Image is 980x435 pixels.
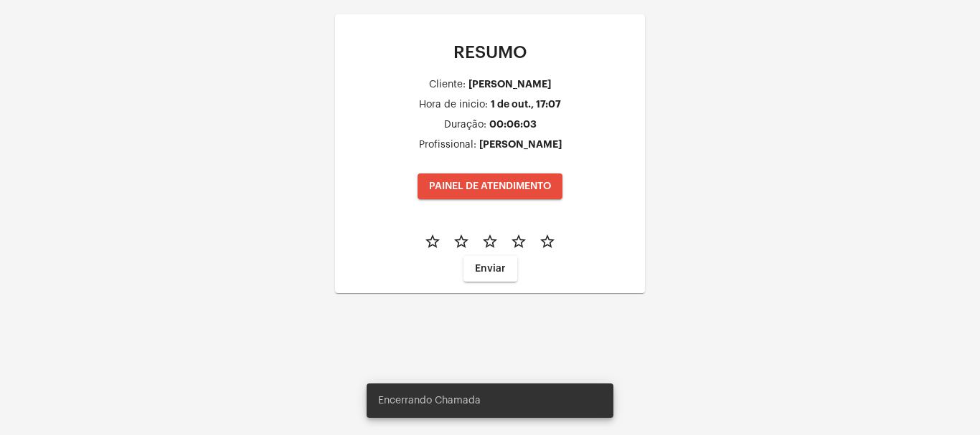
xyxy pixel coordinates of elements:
div: Hora de inicio: [419,100,488,110]
span: PAINEL DE ATENDIMENTO [429,181,551,191]
div: [PERSON_NAME] [479,139,562,150]
div: Profissional: [419,140,476,150]
span: Enviar [475,264,506,274]
p: RESUMO [347,43,633,62]
mat-icon: star_border [481,233,499,250]
mat-icon: star_border [453,233,470,250]
button: Enviar [463,256,517,282]
div: [PERSON_NAME] [468,79,551,90]
div: 00:06:03 [489,119,537,130]
mat-icon: star_border [424,233,441,250]
mat-icon: star_border [539,233,556,250]
span: Encerrando Chamada [378,393,481,408]
div: Duração: [444,120,486,130]
button: PAINEL DE ATENDIMENTO [418,173,562,199]
div: 1 de out., 17:07 [491,99,561,110]
mat-icon: star_border [510,233,527,250]
div: Cliente: [429,80,466,90]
